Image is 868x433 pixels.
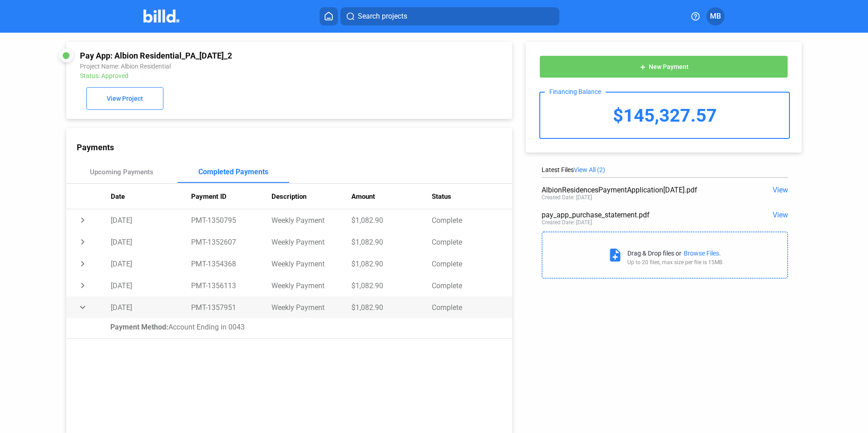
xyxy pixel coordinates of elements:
th: Payment ID [191,184,271,209]
th: Description [271,184,352,209]
div: Upcoming Payments [90,168,153,176]
div: AlbionResidencesPaymentApplication[DATE].pdf [542,186,739,194]
th: Date [111,184,191,209]
div: Up to 20 files, max size per file is 15MB [627,259,722,266]
mat-icon: add [639,64,646,71]
th: Status [432,184,512,209]
td: Complete [432,253,512,275]
td: Complete [432,209,512,231]
td: Complete [432,275,512,296]
td: $1,082.90 [351,209,432,231]
div: Pay App: Albion Residential_PA_[DATE]_2 [80,51,415,60]
td: Weekly Payment [271,296,352,318]
td: Weekly Payment [271,275,352,296]
td: [DATE] [111,209,191,231]
div: $145,327.57 [540,93,789,138]
div: Project Name: Albion Residential [80,63,415,70]
td: [DATE] [111,275,191,296]
span: Payment Method: [110,323,168,331]
td: PMT-1357951 [191,296,271,318]
td: Weekly Payment [271,253,352,275]
button: View Project [86,87,163,110]
div: Created Date: [DATE] [542,194,592,201]
div: Payments [77,143,512,152]
span: View [773,186,788,194]
td: [DATE] [111,296,191,318]
span: View All (2) [574,166,605,173]
td: PMT-1354368 [191,253,271,275]
td: Weekly Payment [271,231,352,253]
td: $1,082.90 [351,253,432,275]
td: [DATE] [111,231,191,253]
div: Created Date: [DATE] [542,219,592,226]
mat-icon: note_add [607,247,623,263]
div: pay_app_purchase_statement.pdf [542,211,739,219]
div: Financing Balance [545,88,606,95]
td: PMT-1356113 [191,275,271,296]
span: MB [710,11,721,22]
div: Account Ending in 0043 [110,323,501,331]
td: Complete [432,231,512,253]
td: [DATE] [111,253,191,275]
td: Complete [432,296,512,318]
td: $1,082.90 [351,231,432,253]
span: New Payment [649,64,689,71]
span: View [773,211,788,219]
div: Status: Approved [80,72,415,79]
span: View Project [107,95,143,103]
div: Latest Files [542,166,788,173]
td: PMT-1352607 [191,231,271,253]
button: Search projects [340,7,559,25]
td: $1,082.90 [351,275,432,296]
div: Browse Files. [684,250,721,257]
th: Amount [351,184,432,209]
td: Weekly Payment [271,209,352,231]
button: New Payment [539,55,788,78]
div: Drag & Drop files or [627,250,681,257]
div: Completed Payments [198,167,268,176]
td: $1,082.90 [351,296,432,318]
td: PMT-1350795 [191,209,271,231]
span: Search projects [358,11,407,22]
img: Billd Company Logo [143,10,179,23]
button: MB [706,7,725,25]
